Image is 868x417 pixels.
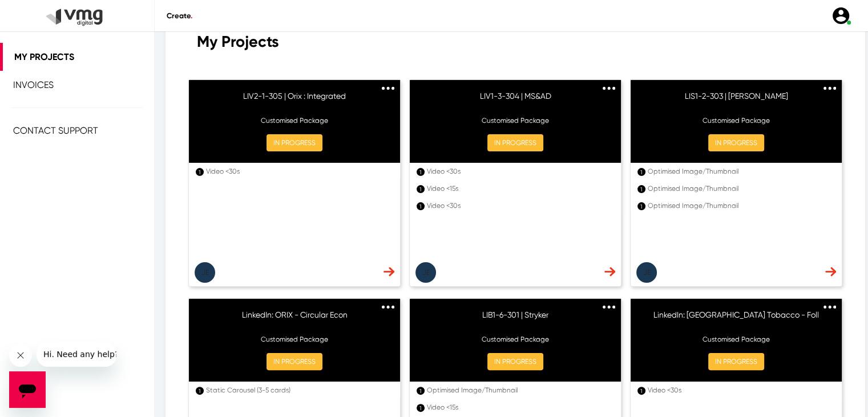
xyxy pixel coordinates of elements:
[824,6,857,26] a: user
[13,125,98,136] span: Contact Support
[831,6,851,26] img: user
[708,134,764,151] button: IN PROGRESS
[13,79,54,90] span: Invoices
[823,306,836,308] img: 3dots.svg
[206,166,390,177] div: Video <30s
[604,267,615,276] img: dash-nav-arrow.svg
[382,306,394,308] img: 3dots.svg
[200,334,389,344] p: Customised Package
[427,402,611,412] div: Video <15s
[637,202,645,210] div: 1
[648,385,831,395] div: Video <30s
[200,115,389,126] p: Customised Package
[421,115,609,126] p: Customised Package
[9,371,46,408] iframe: Button to launch messaging window
[7,8,82,17] span: Hi. Need any help?
[637,387,645,395] div: 1
[167,11,192,20] span: Create
[648,166,831,177] div: Optimised Image/Thumbnail
[417,387,425,395] div: 1
[200,310,389,327] h6: LinkedIn: ORIX - Circular Econ
[421,91,609,109] h6: LIV1-3-304 | MS&AD
[415,262,436,283] button: Je
[648,183,831,194] div: Optimised Image/Thumbnail
[487,134,543,151] button: IN PROGRESS
[383,267,394,276] img: dash-nav-arrow.svg
[206,385,390,395] div: Static Carousel (3-5 cards)
[382,87,394,90] img: 3dots.svg
[417,185,425,193] div: 1
[637,168,645,176] div: 1
[823,87,836,90] img: 3dots.svg
[648,201,831,211] div: Optimised Image/Thumbnail
[37,342,116,367] iframe: Message from company
[642,115,830,126] p: Customised Package
[642,334,830,344] p: Customised Package
[637,185,645,193] div: 1
[195,262,215,283] button: Je
[825,267,836,276] img: dash-nav-arrow.svg
[603,87,615,90] img: 3dots.svg
[487,353,543,370] button: IN PROGRESS
[642,91,830,109] h6: LIS1-2-303 | [PERSON_NAME]
[14,51,74,62] span: My Projects
[427,166,611,177] div: Video <30s
[200,91,389,109] h6: LIV2-1-305 | Orix : Integrated
[427,385,611,395] div: Optimised Image/Thumbnail
[636,262,657,283] button: Je
[267,134,322,151] button: IN PROGRESS
[417,202,425,210] div: 1
[708,353,764,370] button: IN PROGRESS
[197,32,279,51] span: My Projects
[9,344,32,367] iframe: Close message
[196,168,204,176] div: 1
[417,168,425,176] div: 1
[642,310,830,327] h6: LinkedIn: [GEOGRAPHIC_DATA] Tobacco - Foll
[417,404,425,412] div: 1
[196,387,204,395] div: 1
[267,353,322,370] button: IN PROGRESS
[427,201,611,211] div: Video <30s
[603,306,615,308] img: 3dots.svg
[421,310,609,327] h6: LIB1-6-301 | Stryker
[427,183,611,194] div: Video <15s
[191,11,192,20] span: .
[421,334,609,344] p: Customised Package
